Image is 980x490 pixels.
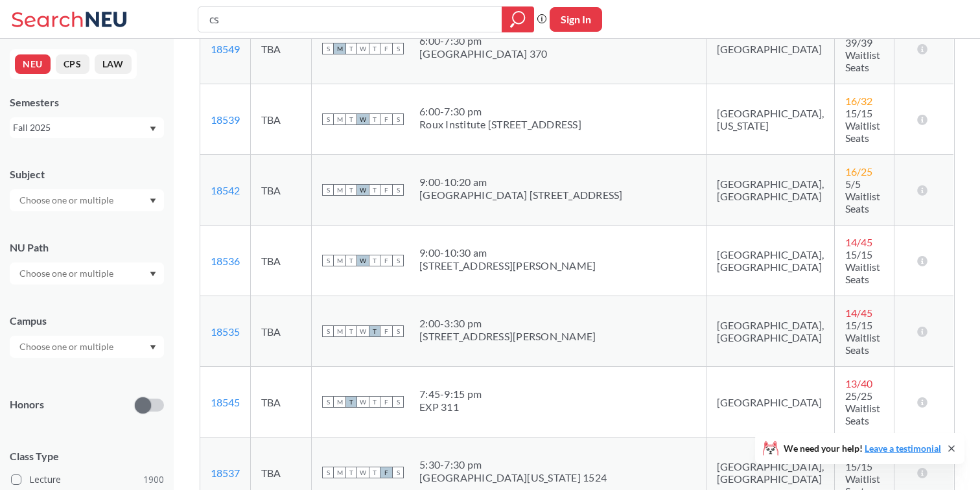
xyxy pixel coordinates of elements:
[211,396,240,408] a: 18545
[369,113,380,125] span: T
[211,113,240,126] a: 18539
[10,189,164,211] div: Dropdown arrow
[369,325,380,337] span: T
[357,184,369,196] span: W
[706,14,834,84] td: [GEOGRAPHIC_DATA]
[10,449,164,463] span: Class Type
[865,443,941,454] a: Leave a testimonial
[419,401,482,414] div: EXP 311
[345,255,357,266] span: T
[380,467,392,478] span: F
[322,113,334,125] span: S
[251,84,312,155] td: TBA
[10,167,164,181] div: Subject
[322,467,334,478] span: S
[334,113,345,125] span: M
[369,255,380,266] span: T
[419,458,607,471] div: 5:30 - 7:30 pm
[419,388,482,401] div: 7:45 - 9:15 pm
[419,246,596,259] div: 9:00 - 10:30 am
[419,259,596,272] div: [STREET_ADDRESS][PERSON_NAME]
[345,325,357,337] span: T
[334,325,345,337] span: M
[150,272,156,277] svg: Dropdown arrow
[251,155,312,226] td: TBA
[369,43,380,54] span: T
[380,43,392,54] span: F
[211,255,240,267] a: 18536
[369,467,380,478] span: T
[419,47,547,60] div: [GEOGRAPHIC_DATA] 370
[845,319,880,356] span: 15/15 Waitlist Seats
[706,367,834,437] td: [GEOGRAPHIC_DATA]
[706,84,834,155] td: [GEOGRAPHIC_DATA], [US_STATE]
[10,314,164,328] div: Campus
[251,296,312,367] td: TBA
[380,184,392,196] span: F
[369,396,380,408] span: T
[15,54,51,74] button: NEU
[10,95,164,110] div: Semesters
[251,226,312,296] td: TBA
[419,34,547,47] div: 6:00 - 7:30 pm
[392,396,404,408] span: S
[419,105,581,118] div: 6:00 - 7:30 pm
[357,43,369,54] span: W
[419,176,623,189] div: 9:00 - 10:20 am
[706,296,834,367] td: [GEOGRAPHIC_DATA], [GEOGRAPHIC_DATA]
[13,339,122,355] input: Choose one or multiple
[10,262,164,285] div: Dropdown arrow
[322,255,334,266] span: S
[13,192,122,208] input: Choose one or multiple
[845,248,880,285] span: 15/15 Waitlist Seats
[380,255,392,266] span: F
[369,184,380,196] span: T
[150,126,156,132] svg: Dropdown arrow
[345,113,357,125] span: T
[211,184,240,196] a: 18542
[13,266,122,281] input: Choose one or multiple
[322,396,334,408] span: S
[251,367,312,437] td: TBA
[150,345,156,350] svg: Dropdown arrow
[502,6,534,32] div: magnifying glass
[392,43,404,54] span: S
[345,396,357,408] span: T
[10,397,44,412] p: Honors
[345,184,357,196] span: T
[392,255,404,266] span: S
[334,467,345,478] span: M
[845,236,872,248] span: 14 / 45
[13,121,148,135] div: Fall 2025
[10,240,164,255] div: NU Path
[211,43,240,55] a: 18549
[357,113,369,125] span: W
[357,255,369,266] span: W
[211,325,240,338] a: 18535
[419,189,623,202] div: [GEOGRAPHIC_DATA] [STREET_ADDRESS]
[845,107,880,144] span: 15/15 Waitlist Seats
[357,467,369,478] span: W
[211,467,240,479] a: 18537
[419,317,596,330] div: 2:00 - 3:30 pm
[706,155,834,226] td: [GEOGRAPHIC_DATA], [GEOGRAPHIC_DATA]
[380,113,392,125] span: F
[10,117,164,138] div: Fall 2025Dropdown arrow
[251,14,312,84] td: TBA
[345,467,357,478] span: T
[845,390,880,426] span: 25/25 Waitlist Seats
[11,471,164,488] label: Lecture
[419,330,596,343] div: [STREET_ADDRESS][PERSON_NAME]
[706,226,834,296] td: [GEOGRAPHIC_DATA], [GEOGRAPHIC_DATA]
[56,54,89,74] button: CPS
[322,43,334,54] span: S
[845,307,872,319] span: 14 / 45
[345,43,357,54] span: T
[784,444,941,453] span: We need your help!
[380,325,392,337] span: F
[380,396,392,408] span: F
[419,471,607,484] div: [GEOGRAPHIC_DATA][US_STATE] 1524
[95,54,132,74] button: LAW
[334,255,345,266] span: M
[845,377,872,390] span: 13 / 40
